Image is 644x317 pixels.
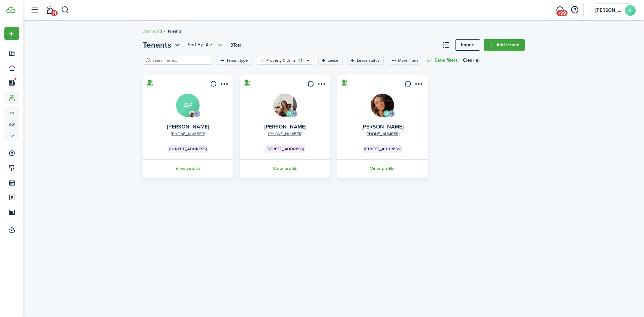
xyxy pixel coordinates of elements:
[51,10,58,16] span: 11
[298,58,304,63] filter-tag-counter: +1
[188,41,224,49] button: Sort byA-Z
[194,110,200,117] avatar-counter: +1
[61,4,69,16] button: Search
[291,110,298,117] avatar-counter: +1
[230,42,243,49] header-page-total: 3 Total
[143,39,171,51] span: Tenants
[595,8,622,13] span: Cari
[625,5,636,16] avatar-text: C
[169,146,207,152] span: [STREET_ADDRESS]
[316,81,326,90] button: Open menu
[176,94,200,117] a: AP
[383,110,390,117] avatar-text: AP
[206,42,213,48] span: A-Z
[217,56,252,65] filter-tag: Open filter
[413,81,424,90] button: Open menu
[553,2,566,19] a: Messaging
[4,130,19,142] a: sp
[4,27,19,40] button: Open menu
[273,94,297,117] img: Chloe Swerda
[371,94,394,117] img: Emily Killmon
[151,57,210,64] input: Search here...
[44,2,56,19] a: Notifications
[143,39,182,51] button: Open menu
[268,131,302,137] a: [PHONE_NUMBER]
[218,81,229,90] button: Open menu
[286,110,293,117] avatar-text: AP
[426,56,458,65] button: Save filters
[189,110,196,117] img: Chloe Swerda
[318,56,342,65] filter-tag: Open filter
[556,10,568,16] span: +99
[167,28,182,34] span: Tenants
[484,39,525,51] a: Add tenant
[364,146,401,152] span: [STREET_ADDRESS]
[188,41,224,49] button: Open menu
[336,159,429,178] a: View profile
[239,159,331,178] a: View profile
[362,123,404,130] a: [PERSON_NAME]
[347,56,384,65] filter-tag: Open filter
[188,42,206,48] span: Sort by
[388,110,395,117] avatar-counter: +1
[167,123,209,130] a: [PERSON_NAME]
[171,131,205,137] a: [PHONE_NUMBER]
[569,4,580,16] button: Open resource center
[357,57,380,63] filter-tag-label: Lease status
[257,56,313,65] filter-tag: Open filter
[455,39,480,51] a: Import
[267,146,304,152] span: [STREET_ADDRESS]
[143,28,162,34] a: Dashboard
[6,7,15,13] img: TenantCloud
[28,4,41,16] button: Open sidebar
[366,131,399,137] a: [PHONE_NUMBER]
[226,57,248,63] filter-tag-label: Tenant type
[4,119,19,130] a: ow
[463,56,480,65] button: Clear all
[142,159,234,178] a: View profile
[266,57,296,63] filter-tag-label: Property & Units
[4,107,19,119] a: tn
[389,56,421,65] button: More filters
[264,123,306,130] a: [PERSON_NAME]
[143,39,182,51] button: Tenants
[328,57,338,63] filter-tag-label: Lease
[259,58,265,63] button: Clear filter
